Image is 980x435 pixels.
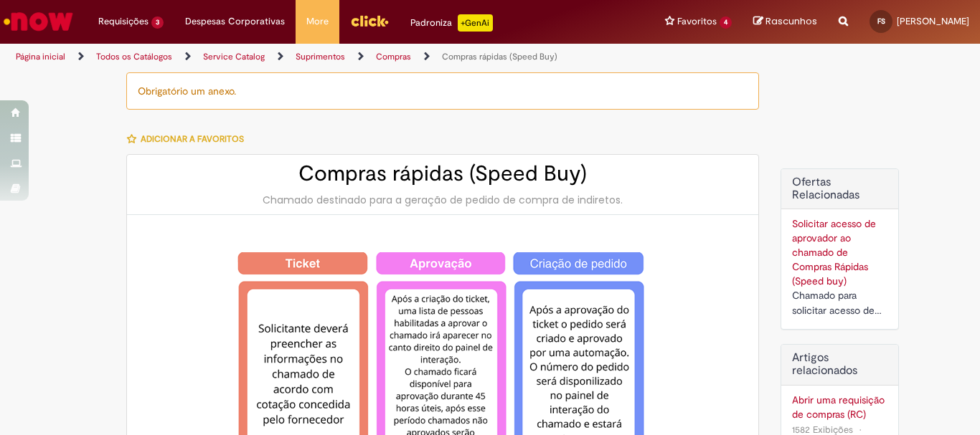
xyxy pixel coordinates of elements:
div: Padroniza [410,14,493,32]
a: Página inicial [16,51,65,62]
img: ServiceNow [1,7,75,36]
span: [PERSON_NAME] [897,15,969,27]
span: Despesas Corporativas [185,14,285,29]
img: click_logo_yellow_360x200.png [350,10,389,32]
span: Favoritos [677,14,717,29]
a: Service Catalog [203,51,265,62]
button: Adicionar a Favoritos [126,124,252,154]
span: Requisições [98,14,149,29]
h3: Artigos relacionados [792,352,887,377]
span: 4 [720,16,732,29]
div: Chamado destinado para a geração de pedido de compra de indiretos. [141,193,744,207]
p: +GenAi [458,14,493,32]
a: Suprimentos [296,51,345,62]
ul: Trilhas de página [11,44,643,70]
a: Solicitar acesso de aprovador ao chamado de Compras Rápidas (Speed buy) [792,217,876,287]
a: Compras [376,51,411,62]
span: 3 [151,16,164,29]
a: Rascunhos [753,15,817,29]
h2: Ofertas Relacionadas [792,176,887,201]
span: Adicionar a Favoritos [141,133,244,145]
div: Ofertas Relacionadas [781,168,899,330]
a: Todos os Catálogos [96,51,172,62]
span: More [306,14,329,29]
span: Rascunhos [765,14,817,28]
a: Compras rápidas (Speed Buy) [442,51,557,62]
span: FS [877,16,885,26]
div: Obrigatório um anexo. [126,72,759,110]
a: Abrir uma requisição de compras (RC) [792,393,887,421]
div: Chamado para solicitar acesso de aprovador ao ticket de Speed buy [792,288,887,318]
h2: Compras rápidas (Speed Buy) [141,162,744,186]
